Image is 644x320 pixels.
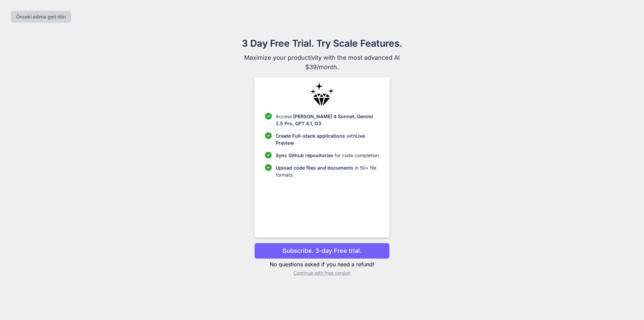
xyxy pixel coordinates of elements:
img: checklist [265,164,272,171]
p: with [276,132,379,146]
span: $39/month. [209,62,435,72]
p: for code completion [276,152,379,159]
span: Create Full-stack applications [276,133,346,139]
h1: 3 Day Free Trial. Try Scale Features. [209,36,435,50]
p: in 50+ file formats [276,164,379,178]
img: checklist [265,132,272,139]
img: checklist [265,113,272,120]
img: checklist [265,152,272,158]
button: Subscribe. 3-day Free trial. [254,243,389,259]
span: Upload code files and documents [276,165,354,171]
p: Continue with free version [254,270,389,276]
span: [PERSON_NAME] 4 Sonnet, Gemini 2.5 Pro, GPT 4.1, O3 [276,113,373,126]
span: Maximize your productivity with the most advanced AI [209,53,435,62]
p: No questions asked if you need a refund! [254,260,389,268]
font: Önceki adıma geri dön [16,14,66,19]
span: Sync Github repositories [276,152,333,158]
button: Önceki adıma geri dön [11,11,71,23]
p: Access [276,113,379,127]
p: Subscribe. 3-day Free trial. [282,246,362,255]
